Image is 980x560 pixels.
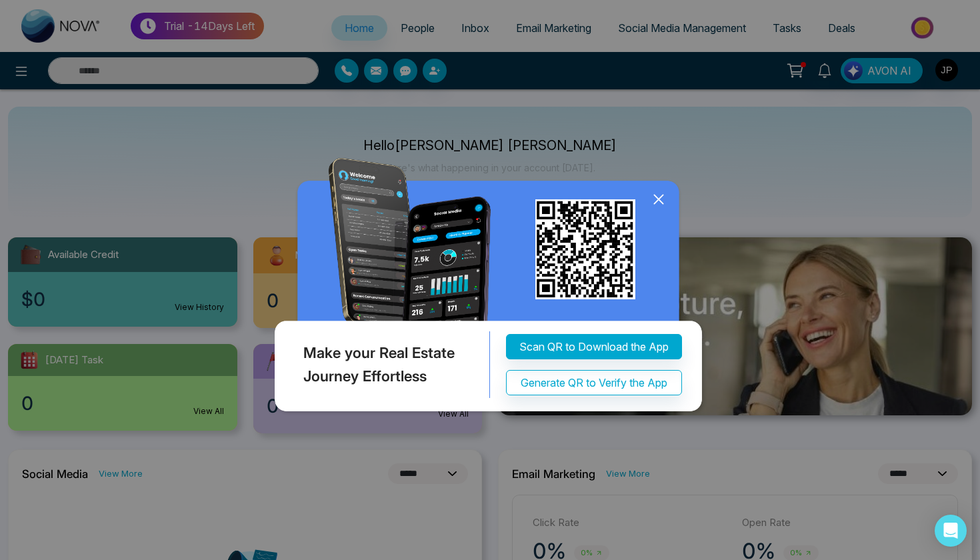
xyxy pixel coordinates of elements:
[935,515,967,547] div: Open Intercom Messenger
[535,199,635,299] img: qr_for_download_app.png
[506,334,682,359] button: Scan QR to Download the App
[271,158,709,417] img: QRModal
[506,370,682,395] button: Generate QR to Verify the App
[271,331,490,398] div: Make your Real Estate Journey Effortless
